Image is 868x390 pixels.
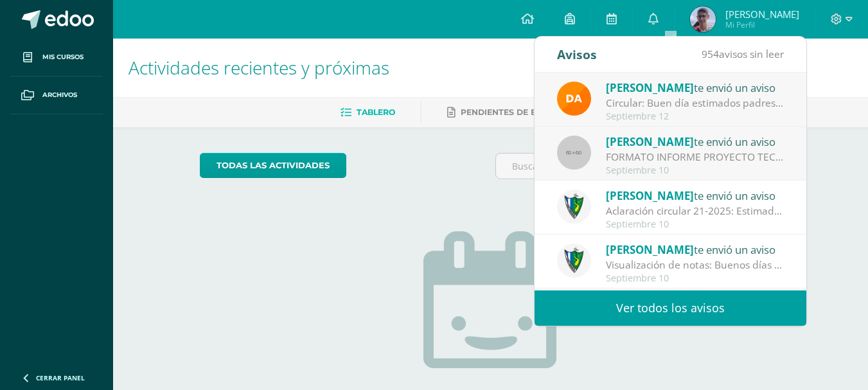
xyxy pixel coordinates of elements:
[702,47,719,61] span: 954
[557,190,591,224] img: 9f174a157161b4ddbe12118a61fed988.png
[557,136,591,170] img: 60x60
[10,39,103,76] a: Mis cursos
[200,153,346,178] a: todas las Actividades
[10,76,103,114] a: Archivos
[606,242,694,257] span: [PERSON_NAME]
[535,290,806,326] a: Ver todos los avisos
[690,6,716,32] img: 108c31ba970ce73aae4c542f034b0b86.png
[447,102,571,123] a: Pendientes de entrega
[557,37,597,72] div: Avisos
[606,187,784,204] div: te envió un aviso
[606,258,784,272] div: Visualización de notas: Buenos días estimados padres y estudiantes, es un gusto saludarlos. Por e...
[606,111,784,122] div: Septiembre 12
[461,107,571,117] span: Pendientes de entrega
[606,150,784,164] div: FORMATO INFORME PROYECTO TECNOLÓGICO: Alumnos Graduandos: Por este medio se adjunta el formato en...
[725,8,799,21] span: [PERSON_NAME]
[606,165,784,176] div: Septiembre 10
[606,96,784,111] div: Circular: Buen día estimados padres de familia, por este medio les envío un cordial saludo. El mo...
[42,52,84,62] span: Mis cursos
[42,90,77,100] span: Archivos
[557,82,591,116] img: f9d34ca01e392badc01b6cd8c48cabbd.png
[557,244,591,278] img: 9f174a157161b4ddbe12118a61fed988.png
[341,102,395,123] a: Tablero
[606,134,694,149] span: [PERSON_NAME]
[36,373,85,382] span: Cerrar panel
[128,55,389,80] span: Actividades recientes y próximas
[702,47,784,61] span: avisos sin leer
[606,273,784,284] div: Septiembre 10
[606,188,694,203] span: [PERSON_NAME]
[725,19,799,30] span: Mi Perfil
[606,79,784,96] div: te envió un aviso
[496,154,781,179] input: Busca una actividad próxima aquí...
[606,241,784,258] div: te envió un aviso
[357,107,395,117] span: Tablero
[606,204,784,218] div: Aclaración circular 21-2025: Estimados padres y estudiantes, es un gusto saludarlos. Únicamente c...
[606,133,784,150] div: te envió un aviso
[606,80,694,95] span: [PERSON_NAME]
[606,219,784,230] div: Septiembre 10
